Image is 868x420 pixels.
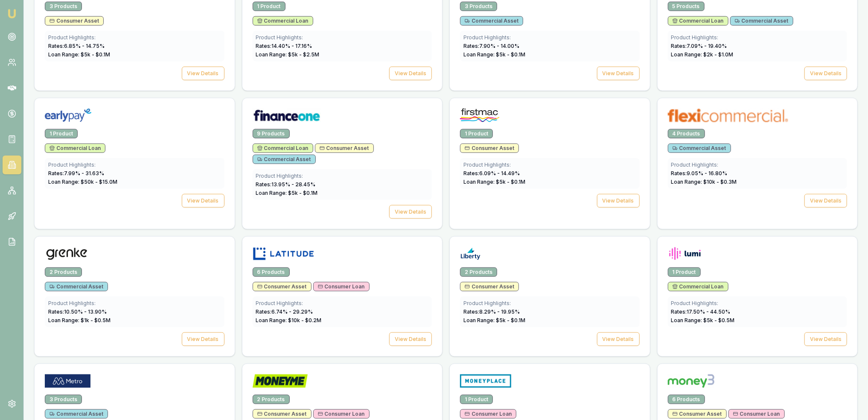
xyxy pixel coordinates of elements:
[242,236,443,357] a: Latitude logo6 ProductsConsumer AssetConsumer LoanProduct Highlights:Rates:6.74% - 29.29%Loan Ran...
[45,129,78,138] div: 1 Product
[389,332,432,346] button: View Details
[256,43,312,49] span: Rates: 14.40 % - 17.16 %
[253,395,290,404] div: 2 Products
[242,98,443,229] a: Finance One logo9 ProductsCommercial LoanConsumer AssetCommercial AssetProduct Highlights:Rates:1...
[50,283,103,290] span: Commercial Asset
[460,129,493,138] div: 1 Product
[256,317,322,323] span: Loan Range: $ 10 k - $ 0.2 M
[460,395,493,404] div: 1 Product
[673,411,722,417] span: Consumer Asset
[597,194,640,208] button: View Details
[45,395,82,404] div: 3 Products
[253,109,321,122] img: Finance One logo
[463,51,525,58] span: Loan Range: $ 5 k - $ 0.1 M
[182,332,224,346] button: View Details
[671,179,737,185] span: Loan Range: $ 10 k - $ 0.3 M
[460,374,511,388] img: Money Place logo
[253,247,315,261] img: Latitude logo
[463,34,636,41] div: Product Highlights:
[671,300,844,307] div: Product Highlights:
[804,194,847,208] button: View Details
[735,18,789,24] span: Commercial Asset
[668,267,701,277] div: 1 Product
[48,179,117,185] span: Loan Range: $ 50 k - $ 15.0 M
[257,283,307,290] span: Consumer Asset
[256,173,429,179] div: Product Highlights:
[460,2,497,11] div: 3 Products
[671,51,734,58] span: Loan Range: $ 2 k - $ 1.0 M
[256,51,320,58] span: Loan Range: $ 5 k - $ 2.5 M
[253,129,290,138] div: 9 Products
[48,317,111,323] span: Loan Range: $ 1 k - $ 0.5 M
[465,145,514,152] span: Consumer Asset
[673,18,724,24] span: Commercial Loan
[50,411,103,417] span: Commercial Asset
[597,332,640,346] button: View Details
[657,98,858,229] a: flexicommercial logo4 ProductsCommercial AssetProduct Highlights:Rates:9.05% - 16.80%Loan Range: ...
[389,205,432,219] button: View Details
[673,283,724,290] span: Commercial Loan
[668,109,788,122] img: flexicommercial logo
[45,267,82,277] div: 2 Products
[34,98,235,229] a: Earlypay logo1 ProductCommercial LoanProduct Highlights:Rates:7.99% - 31.63%Loan Range: $50k - $1...
[460,267,497,277] div: 2 Products
[48,51,110,58] span: Loan Range: $ 5 k - $ 0.1 M
[668,374,714,388] img: Money3 logo
[253,374,308,388] img: Money Me logo
[463,317,525,323] span: Loan Range: $ 5 k - $ 0.1 M
[320,145,369,152] span: Consumer Asset
[45,2,82,11] div: 3 Products
[257,18,309,24] span: Commercial Loan
[463,162,636,168] div: Product Highlights:
[449,236,650,357] a: Liberty logo2 ProductsConsumer AssetProduct Highlights:Rates:8.29% - 19.95%Loan Range: $5k - $0.1...
[256,190,318,196] span: Loan Range: $ 5 k - $ 0.1 M
[463,43,519,49] span: Rates: 7.90 % - 14.00 %
[48,308,107,315] span: Rates: 10.50 % - 13.90 %
[256,300,429,307] div: Product Highlights:
[460,247,481,261] img: Liberty logo
[671,170,728,176] span: Rates: 9.05 % - 16.80 %
[733,411,780,417] span: Consumer Loan
[671,34,844,41] div: Product Highlights:
[389,67,432,80] button: View Details
[48,300,221,307] div: Product Highlights:
[318,411,365,417] span: Consumer Loan
[671,43,727,49] span: Rates: 7.09 % - 19.40 %
[668,247,702,261] img: Lumi logo
[253,2,285,11] div: 1 Product
[671,308,731,315] span: Rates: 17.50 % - 44.50 %
[45,374,90,388] img: Metro Finance logo
[34,236,235,357] a: Grenke logo2 ProductsCommercial AssetProduct Highlights:Rates:10.50% - 13.90%Loan Range: $1k - $0...
[257,411,307,417] span: Consumer Asset
[50,145,101,152] span: Commercial Loan
[673,145,726,152] span: Commercial Asset
[48,43,105,49] span: Rates: 6.85 % - 14.75 %
[463,170,520,176] span: Rates: 6.09 % - 14.49 %
[671,162,844,168] div: Product Highlights:
[460,109,499,122] img: Firstmac logo
[253,267,290,277] div: 6 Products
[463,300,636,307] div: Product Highlights:
[257,145,309,152] span: Commercial Loan
[257,156,311,163] span: Commercial Asset
[463,308,520,315] span: Rates: 8.29 % - 19.95 %
[465,411,512,417] span: Consumer Loan
[463,179,525,185] span: Loan Range: $ 5 k - $ 0.1 M
[182,67,224,80] button: View Details
[668,129,705,138] div: 4 Products
[50,18,99,24] span: Consumer Asset
[657,236,858,357] a: Lumi logo1 ProductCommercial LoanProduct Highlights:Rates:17.50% - 44.50%Loan Range: $5k - $0.5MV...
[48,162,221,168] div: Product Highlights:
[318,283,365,290] span: Consumer Loan
[48,34,221,41] div: Product Highlights:
[7,9,17,19] img: emu-icon-u.png
[668,395,705,404] div: 6 Products
[45,109,91,122] img: Earlypay logo
[256,308,313,315] span: Rates: 6.74 % - 29.29 %
[671,317,735,323] span: Loan Range: $ 5 k - $ 0.5 M
[449,98,650,229] a: Firstmac logo1 ProductConsumer AssetProduct Highlights:Rates:6.09% - 14.49%Loan Range: $5k - $0.1...
[256,34,429,41] div: Product Highlights:
[465,18,518,24] span: Commercial Asset
[48,170,104,176] span: Rates: 7.99 % - 31.63 %
[465,283,514,290] span: Consumer Asset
